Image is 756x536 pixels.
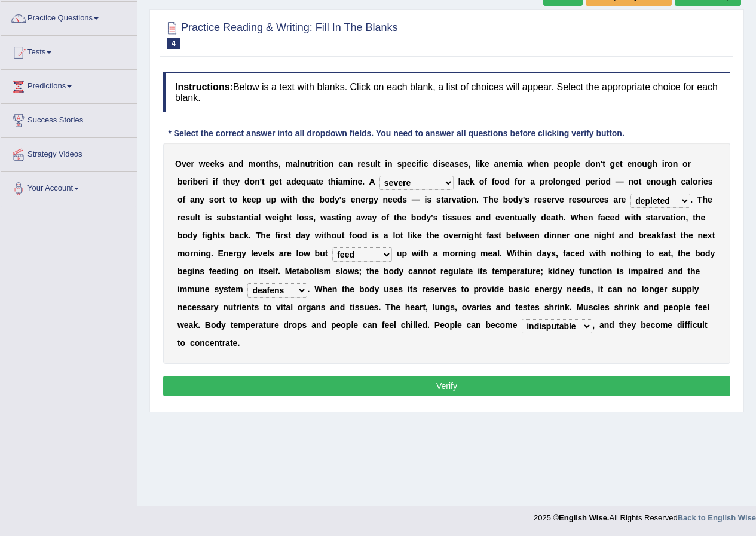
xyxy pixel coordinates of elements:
[190,195,195,204] b: a
[668,159,673,169] b: o
[362,177,365,186] b: .
[266,195,271,204] b: u
[485,159,489,169] b: e
[305,195,310,204] b: h
[555,177,561,186] b: o
[412,195,420,204] b: —
[163,19,398,49] h2: Practice Reading & Writing: Fill In The Blanks
[316,159,319,169] b: i
[366,159,371,169] b: s
[296,177,301,186] b: e
[260,177,262,186] b: '
[261,159,266,169] b: n
[221,213,227,222] b: u
[281,195,287,204] b: w
[215,177,218,186] b: f
[494,177,500,186] b: o
[445,159,450,169] b: e
[504,159,509,169] b: e
[601,177,606,186] b: o
[478,159,480,169] b: i
[319,177,323,186] b: e
[702,195,708,204] b: h
[229,195,232,204] b: t
[316,177,319,186] b: t
[436,195,441,204] b: s
[568,159,574,169] b: p
[539,159,544,169] b: e
[542,195,547,204] b: s
[200,195,204,204] b: y
[427,195,432,204] b: s
[250,177,255,186] b: o
[577,195,581,204] b: s
[177,177,183,186] b: b
[438,159,440,169] b: i
[571,177,576,186] b: e
[1,70,137,100] a: Predictions
[595,195,599,204] b: c
[602,159,605,169] b: t
[336,177,338,186] b: i
[444,195,449,204] b: a
[256,159,261,169] b: o
[569,195,572,204] b: r
[402,159,407,169] b: p
[599,195,604,204] b: e
[187,177,190,186] b: r
[298,159,300,169] b: l
[343,177,350,186] b: m
[339,195,341,204] b: '
[370,159,375,169] b: u
[193,177,198,186] b: b
[302,195,305,204] b: t
[397,159,402,169] b: s
[585,159,590,169] b: d
[433,159,438,169] b: d
[357,177,362,186] b: e
[464,195,466,204] b: i
[388,195,393,204] b: e
[698,177,701,186] b: r
[195,213,198,222] b: l
[1,138,137,168] a: Strategy Videos
[553,159,559,169] b: p
[464,159,469,169] b: s
[209,195,214,204] b: s
[633,177,639,186] b: o
[177,213,180,222] b: r
[547,195,552,204] b: e
[310,159,313,169] b: t
[416,159,418,169] b: i
[476,195,479,204] b: .
[460,177,465,186] b: a
[210,159,215,169] b: e
[629,177,634,186] b: n
[1,172,137,202] a: Your Account
[470,177,475,186] b: k
[270,177,275,186] b: g
[269,159,274,169] b: h
[678,513,756,522] a: Back to English Wise
[287,195,290,204] b: i
[402,195,407,204] b: s
[313,159,316,169] b: r
[290,195,293,204] b: t
[182,195,185,204] b: f
[255,177,260,186] b: n
[498,159,504,169] b: n
[310,195,315,204] b: e
[618,195,621,204] b: r
[472,195,477,204] b: n
[235,177,240,186] b: y
[647,159,653,169] b: g
[592,195,595,204] b: r
[595,159,601,169] b: n
[616,177,624,186] b: —
[534,195,537,204] b: r
[459,159,464,169] b: e
[646,177,651,186] b: e
[565,177,571,186] b: g
[518,195,523,204] b: y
